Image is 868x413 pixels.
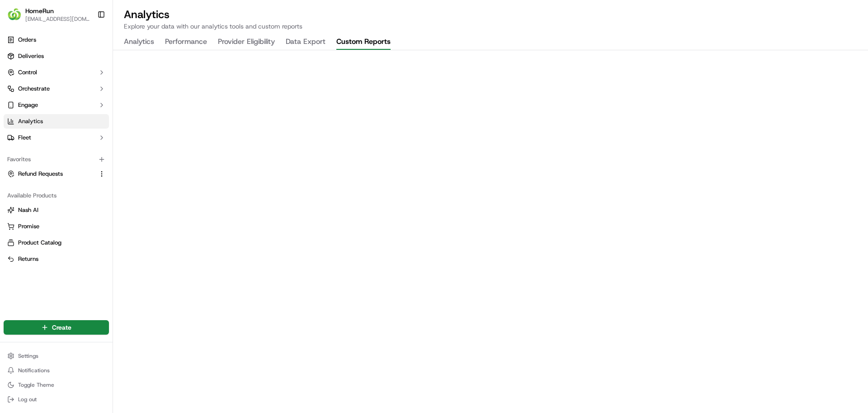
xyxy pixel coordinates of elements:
[64,153,109,160] a: Powered byPylon
[18,206,38,214] span: Nash AI
[18,222,39,231] span: Promise
[4,252,109,266] button: Returns
[18,239,61,247] span: Product Catalog
[218,34,275,50] button: Provider Eligibility
[18,85,50,93] span: Orchestrate
[124,34,154,50] button: Analytics
[7,255,105,263] a: Returns
[18,52,44,60] span: Deliveries
[4,130,109,145] button: Fleet
[18,131,69,140] span: Knowledge Base
[18,117,43,125] span: Analytics
[4,65,109,80] button: Control
[124,7,857,22] h2: Analytics
[52,323,71,332] span: Create
[85,131,145,140] span: API Documentation
[18,101,38,109] span: Engage
[4,320,109,335] button: Create
[4,33,109,47] a: Orders
[7,206,105,214] a: Nash AI
[4,98,109,112] button: Engage
[25,6,54,15] button: HomeRun
[4,188,109,203] div: Available Products
[7,239,105,247] a: Product Catalog
[4,350,109,362] button: Settings
[18,255,38,263] span: Returns
[4,114,109,129] a: Analytics
[113,50,868,413] iframe: Custom Reports
[4,49,109,63] a: Deliveries
[286,34,325,50] button: Data Export
[154,89,165,100] button: Start new chat
[18,170,63,178] span: Refund Requests
[76,132,84,139] div: 💻
[4,219,109,234] button: Promise
[9,132,16,139] div: 📗
[7,7,22,22] img: HomeRun
[18,352,38,360] span: Settings
[4,152,109,167] div: Favorites
[18,381,54,389] span: Toggle Theme
[4,167,109,181] button: Refund Requests
[4,364,109,377] button: Notifications
[18,68,37,77] span: Control
[4,203,109,217] button: Nash AI
[90,154,109,160] span: Pylon
[4,82,109,96] button: Orchestrate
[18,396,37,403] span: Log out
[4,393,109,406] button: Log out
[73,128,149,144] a: 💻API Documentation
[336,34,391,50] button: Custom Reports
[7,222,105,231] a: Promise
[165,34,207,50] button: Performance
[5,128,73,144] a: 📗Knowledge Base
[25,15,90,23] button: [EMAIL_ADDRESS][DOMAIN_NAME]
[4,4,94,25] button: HomeRunHomeRun[EMAIL_ADDRESS][DOMAIN_NAME]
[18,36,36,44] span: Orders
[4,379,109,391] button: Toggle Theme
[4,235,109,250] button: Product Catalog
[7,170,94,178] a: Refund Requests
[124,22,857,31] p: Explore your data with our analytics tools and custom reports
[18,134,31,142] span: Fleet
[18,367,50,374] span: Notifications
